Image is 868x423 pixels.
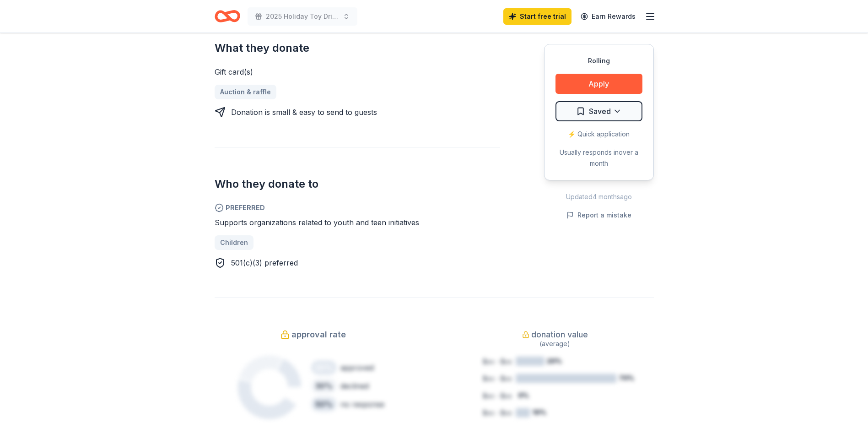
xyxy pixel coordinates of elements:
[555,147,642,169] div: Usually responds in over a month
[311,379,337,393] div: 30 %
[231,258,298,267] span: 501(c)(3) preferred
[531,327,588,342] span: donation value
[589,105,611,117] span: Saved
[555,101,642,121] button: Saved
[215,85,276,99] a: Auction & raffle
[291,327,346,342] span: approval rate
[231,107,377,118] div: Donation is small & easy to send to guests
[215,41,500,55] h2: What they donate
[518,391,529,399] tspan: 0%
[555,74,642,94] button: Apply
[544,191,654,202] div: Updated 4 months ago
[215,5,240,27] a: Home
[503,8,571,25] a: Start free trial
[215,177,500,191] h2: Who they donate to
[215,218,419,227] span: Supports organizations related to youth and teen initiatives
[575,8,641,25] a: Earn Rewards
[483,374,512,382] tspan: $xx - $xx
[566,210,631,221] button: Report a mistake
[340,362,374,373] div: approved
[532,408,546,416] tspan: 10%
[555,55,642,66] div: Rolling
[220,237,248,248] span: Children
[340,380,369,391] div: declined
[456,338,654,349] div: (average)
[619,374,634,382] tspan: 70%
[483,392,512,400] tspan: $xx - $xx
[483,358,512,365] tspan: $xx - $xx
[311,397,337,412] div: 50 %
[483,409,512,417] tspan: $xx - $xx
[248,7,357,26] button: 2025 Holiday Toy Drive
[340,399,384,410] div: no response
[215,202,500,213] span: Preferred
[311,360,337,375] div: 20 %
[215,235,253,250] a: Children
[547,357,562,365] tspan: 20%
[555,129,642,140] div: ⚡️ Quick application
[266,11,339,22] span: 2025 Holiday Toy Drive
[215,66,500,77] div: Gift card(s)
